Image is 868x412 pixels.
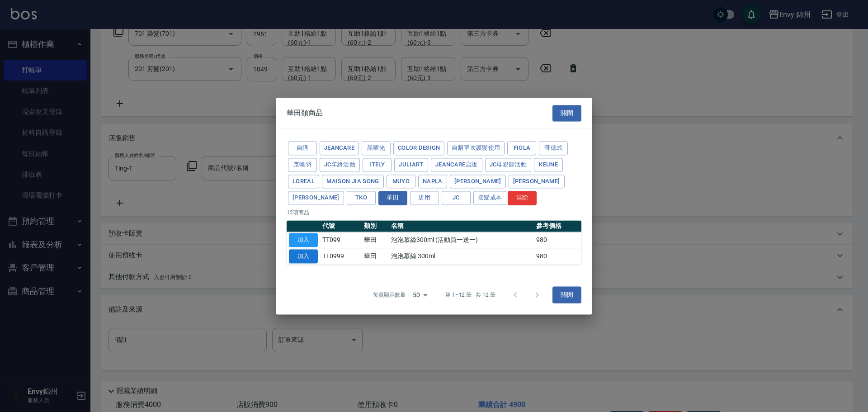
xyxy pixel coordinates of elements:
[320,220,362,232] th: 代號
[288,175,319,189] button: Loreal
[347,191,376,205] button: TKO
[552,105,581,122] button: 關閉
[409,283,431,307] div: 50
[534,232,581,248] td: 980
[320,248,362,265] td: TT0999
[442,191,471,205] button: JC
[534,158,563,172] button: KEUNE
[320,141,359,155] button: JeanCare
[539,141,568,155] button: 哥德式
[389,220,534,232] th: 名稱
[288,141,317,155] button: 自購
[393,141,444,155] button: color design
[288,191,344,205] button: [PERSON_NAME]
[473,191,507,205] button: 接髮成本
[445,291,495,299] p: 第 1–12 筆 共 12 筆
[552,287,581,303] button: 關閉
[288,158,317,172] button: 京喚羽
[389,248,534,265] td: 泡泡慕絲 300ml
[363,158,392,172] button: ITELY
[289,233,318,247] button: 加入
[320,158,360,172] button: JC年終活動
[287,208,581,217] p: 12 項商品
[534,220,581,232] th: 參考價格
[508,191,537,205] button: 清除
[509,175,565,189] button: [PERSON_NAME]
[373,291,406,299] p: 每頁顯示數量
[431,158,482,172] button: JeanCare店販
[362,220,389,232] th: 類別
[534,248,581,265] td: 980
[362,248,389,265] td: 華田
[418,175,447,189] button: Napla
[447,141,505,155] button: 自購單次護髮使用
[394,158,428,172] button: JuliArt
[389,232,534,248] td: 泡泡慕絲300ml (活動買一送一)
[362,141,391,155] button: 黑曜光
[387,175,415,189] button: MUYO
[322,175,384,189] button: Maison Jia Song
[410,191,439,205] button: 店用
[485,158,532,172] button: JC母親節活動
[507,141,536,155] button: Fiola
[289,249,318,263] button: 加入
[450,175,506,189] button: [PERSON_NAME]
[378,191,407,205] button: 華田
[320,232,362,248] td: TT099
[287,109,323,118] span: 華田類商品
[362,232,389,248] td: 華田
